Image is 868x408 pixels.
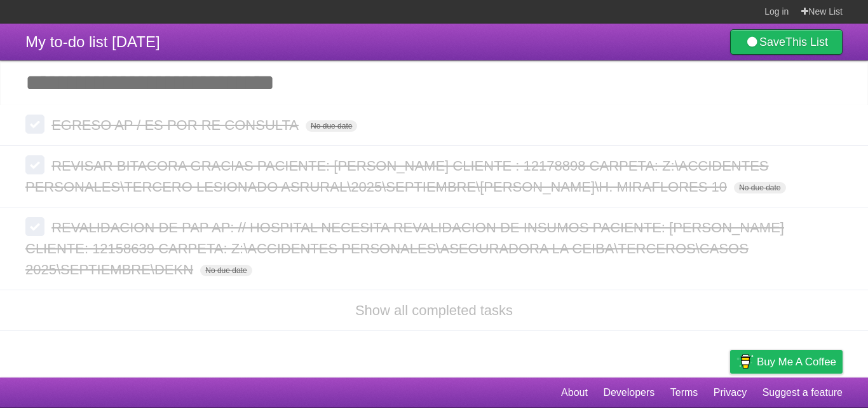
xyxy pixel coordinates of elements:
span: EGRESO AP / ES POR RE CONSULTA [51,117,302,133]
span: My to-do list [DATE] [25,33,160,50]
label: Done [25,217,44,236]
label: Done [25,155,44,174]
span: REVALIDACION DE PAP AP: // HOSPITAL NECESITA REVALIDACION DE INSUMOS PACIENTE: [PERSON_NAME] CLIE... [25,220,784,278]
span: Buy me a coffee [757,351,836,373]
a: Privacy [714,381,747,405]
a: About [561,381,588,405]
a: Show all completed tasks [355,302,513,318]
span: No due date [306,120,357,132]
span: No due date [734,182,785,193]
label: Done [25,115,44,134]
a: Buy me a coffee [730,350,843,374]
b: This List [785,36,828,48]
a: Developers [603,381,654,405]
span: No due date [200,265,252,276]
a: Terms [670,381,698,405]
a: SaveThis List [730,29,843,55]
span: REVISAR BITACORA GRACIAS PACIENTE: [PERSON_NAME] CLIENTE : 12178898 CARPETA: Z:\ACCIDENTES PERSON... [25,158,769,195]
a: Suggest a feature [763,381,843,405]
img: Buy me a coffee [736,351,754,372]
